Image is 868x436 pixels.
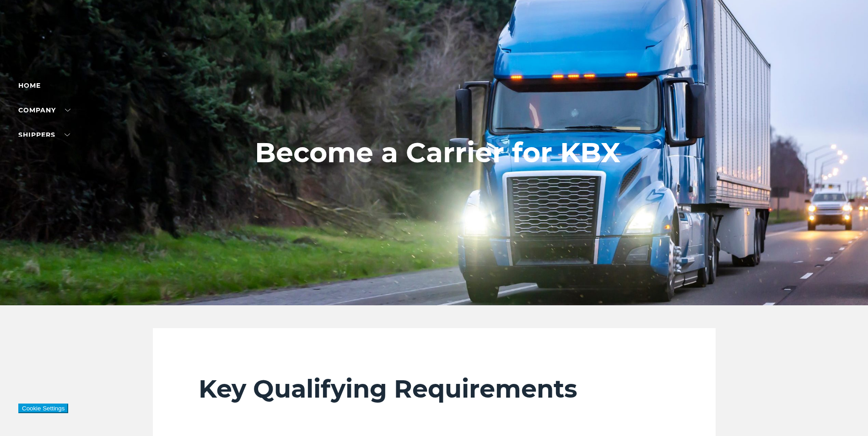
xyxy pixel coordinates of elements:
[18,81,41,90] a: Home
[18,404,68,413] button: Cookie Settings
[18,106,70,114] a: Company
[18,131,70,139] a: SHIPPERS
[199,374,670,404] h2: Key Qualifying Requirements
[255,137,620,168] h1: Become a Carrier for KBX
